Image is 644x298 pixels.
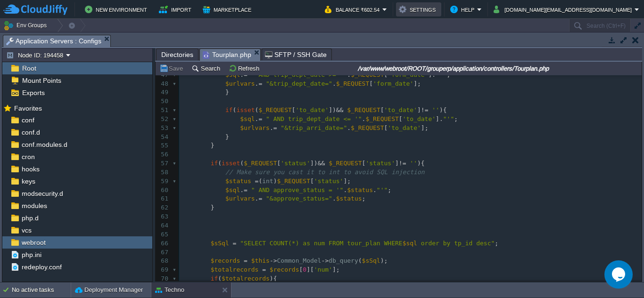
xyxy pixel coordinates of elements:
span: ; [447,71,451,78]
span: " [251,186,255,193]
span: ( [218,160,222,167]
span: ][ [306,266,314,273]
span: Exports [20,89,46,97]
span: . [255,115,259,122]
span: "'" [443,115,454,122]
span: $totalrecords [211,266,259,273]
span: } [181,204,214,211]
span: $records [270,266,299,273]
span: $_REQUEST [365,115,398,122]
span: $this [251,257,270,264]
span: = [273,124,277,131]
button: Search [191,64,223,72]
button: Marketplace [203,4,254,15]
span: $_REQUEST [336,80,369,87]
a: cron [20,153,36,161]
span: [ [310,177,314,185]
span: 'to_date' [296,106,329,113]
span: "&trip_dept_date=" [266,80,332,87]
span: $totalrecords [222,275,270,282]
span: . [240,71,244,78]
span: Application Servers : Configs [6,35,101,47]
span: php.ini [20,250,43,259]
a: Root [20,64,38,72]
span: if [211,160,218,167]
span: ( [358,257,362,264]
span: ) [273,177,277,185]
div: 63 [156,212,171,221]
span: $_REQUEST [347,106,380,113]
div: 58 [156,168,171,177]
span: if [211,275,218,282]
span: 'form_date' [373,80,413,87]
div: 57 [156,159,171,168]
span: "SELECT COUNT(*) as num FROM tour_plan WHERE [240,240,402,247]
span: ){ [270,275,277,282]
div: 52 [156,115,171,124]
span: ){ [417,160,425,167]
a: modules [20,201,49,210]
span: "'" [436,71,446,78]
div: 62 [156,203,171,212]
span: ]; [421,124,429,131]
span: $sSql [211,240,229,247]
span: ]; [413,80,421,87]
span: } [181,133,229,140]
span: [ [299,266,303,273]
span: hooks [20,165,41,173]
a: webroot [20,238,47,247]
span: SFTP / SSH Gate [265,49,327,60]
span: . [270,124,273,131]
span: isset [222,160,240,167]
span: $_REQUEST [258,106,291,113]
div: 50 [156,97,171,106]
span: ]) [329,106,336,113]
span: = [258,195,262,202]
img: CloudJiffy [3,4,67,16]
a: conf.modules.d [20,140,69,149]
span: $sql [225,71,240,78]
div: 60 [156,186,171,195]
span: redeploy.conf [20,263,63,271]
span: . [362,115,366,122]
span: . [332,195,336,202]
span: $urlvars [240,124,270,131]
div: 61 [156,194,171,203]
span: ){ [439,106,447,113]
span: = [262,266,266,273]
span: ]) [310,160,318,167]
span: [ [384,71,388,78]
span: $sql [225,186,240,193]
a: conf.d [20,128,41,137]
span: $_REQUEST [351,71,384,78]
span: = [258,80,262,87]
div: No active tasks [12,282,71,298]
a: vcs [20,226,33,234]
button: Balance ₹602.54 [325,4,382,15]
div: 67 [156,248,171,257]
span: && [318,160,325,167]
button: Help [450,4,477,15]
span: $urlvars [225,80,255,87]
div: 55 [156,141,171,150]
div: 54 [156,133,171,142]
button: [DOMAIN_NAME][EMAIL_ADDRESS][DOMAIN_NAME] [494,4,635,15]
span: $status [347,186,373,193]
button: Env Groups [3,19,50,32]
span: Directories [161,49,193,60]
span: ]; [343,177,351,185]
a: keys [20,177,37,185]
a: Mount Points [20,76,63,85]
span: $_REQUEST [244,160,277,167]
button: Node ID: 194458 [6,51,66,59]
span: isset [236,106,255,113]
span: [ [277,160,281,167]
div: 53 [156,124,171,133]
span: -> [321,257,329,264]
